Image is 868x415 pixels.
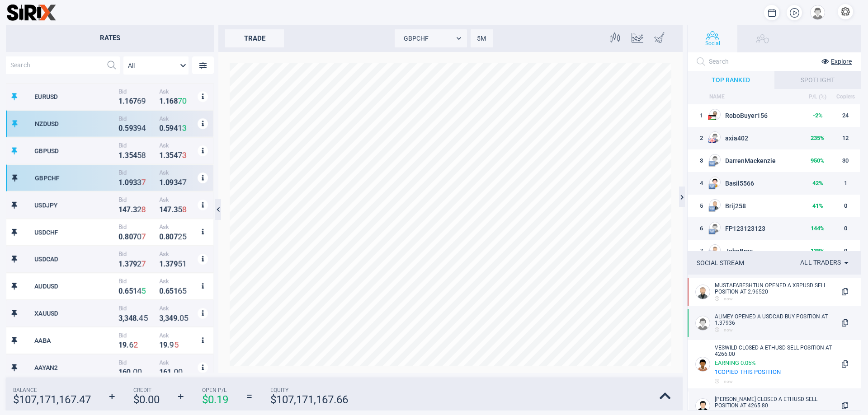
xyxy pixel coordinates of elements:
strong: . [163,233,165,241]
strong: 1 [174,287,178,295]
strong: = [246,390,252,403]
strong: . [163,97,165,106]
span: Ask [159,196,195,203]
strong: 0 [127,368,131,377]
tr: 5EU flagBrij25841%0 [688,195,860,217]
strong: 0 [118,124,123,133]
td: axia402 [708,127,804,149]
strong: 5 [178,259,182,268]
div: GBPCHF [395,29,467,47]
span: Bid [118,224,155,230]
strong: 9 [129,124,133,133]
strong: 2 [137,259,142,268]
strong: 7 [178,96,182,106]
strong: 9 [170,178,174,187]
strong: + [109,390,115,403]
div: grid [6,83,214,373]
td: 0 [831,195,860,217]
strong: 3 [174,205,178,214]
td: JohnBray [708,240,804,262]
th: NAME [708,89,804,104]
strong: 5 [129,151,133,160]
strong: . [163,178,165,187]
strong: 9 [163,341,167,350]
strong: . [163,124,165,133]
td: 4 [688,172,708,195]
strong: $ 107,171,167.66 [270,393,348,406]
strong: 144 % [811,225,825,232]
strong: 4 [174,124,178,133]
strong: $ 107,171,167.47 [13,393,91,406]
strong: 1 [159,260,163,268]
strong: 0 [137,232,142,241]
span: Bid [118,251,155,257]
strong: 3 [165,314,169,322]
div: AABA [34,337,116,344]
strong: . [123,260,125,268]
span: Bid [118,88,155,95]
span: Ask [159,332,195,339]
strong: . [171,205,174,214]
span: Bid [118,305,155,312]
strong: 7 [133,97,137,106]
strong: 9 [129,178,133,187]
strong: 1 [182,259,187,268]
td: Basil5566 [708,172,804,195]
strong: 9 [173,314,177,322]
span: Bid [118,278,155,284]
td: DarrenMackenzie [708,149,804,172]
strong: 0 [170,233,174,241]
strong: 8 [132,314,137,322]
tr: 3EU flagDarrenMackenzie950%30 [688,149,860,172]
strong: 3 [165,151,170,160]
span: Bid [118,115,155,122]
strong: 5 [125,124,129,133]
strong: 5 [170,151,174,160]
strong: 5 [143,313,148,322]
strong: . [163,287,165,295]
strong: 3 [159,314,163,322]
td: 3 [688,149,708,172]
strong: 0 [118,287,123,295]
strong: 6 [129,340,133,350]
strong: 4 [169,314,173,322]
strong: 1 [118,260,123,268]
div: [PERSON_NAME] CLOSED A ETHUSD SELL POSITION At 4265.80 [715,396,836,409]
strong: 9 [123,341,127,350]
div: VESWILD CLOSED A ETHUSD SELL POSITION At 4266.00 [715,345,836,378]
strong: 1 [118,151,123,160]
strong: 2 [178,232,182,241]
strong: 1 [159,151,163,160]
strong: 4 [142,123,146,133]
strong: 7 [142,177,146,187]
img: US flag [708,138,716,143]
div: USDJPY [34,201,116,209]
strong: 3 [118,314,123,322]
strong: $ 0.00 [133,393,160,406]
strong: 1 [159,97,163,106]
strong: 9 [170,124,174,133]
strong: 2 [133,340,138,350]
span: Balance [13,387,91,393]
strong: 1 [167,368,171,377]
strong: 1 [159,341,163,350]
div: now [715,379,836,384]
div: trade [225,29,284,47]
strong: 3 [137,177,142,187]
strong: 6 [178,286,182,295]
td: RoboBuyer156 [708,104,804,127]
strong: . [131,368,133,377]
div: AliMey OPENED A USDCAD BUY POSITION AT 1.37936 [715,313,836,326]
strong: 3 [133,178,137,187]
strong: 9 [142,96,146,106]
strong: 7 [133,233,137,241]
strong: 6 [123,368,127,377]
button: Explore [815,55,852,68]
div: USDCHF [34,228,116,236]
h2: Rates [6,25,214,52]
strong: 5 [182,232,187,241]
strong: , [123,314,124,322]
img: EU flag [708,160,716,168]
strong: 3 [174,178,178,187]
div: SOCIAL STREAM [697,259,744,266]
